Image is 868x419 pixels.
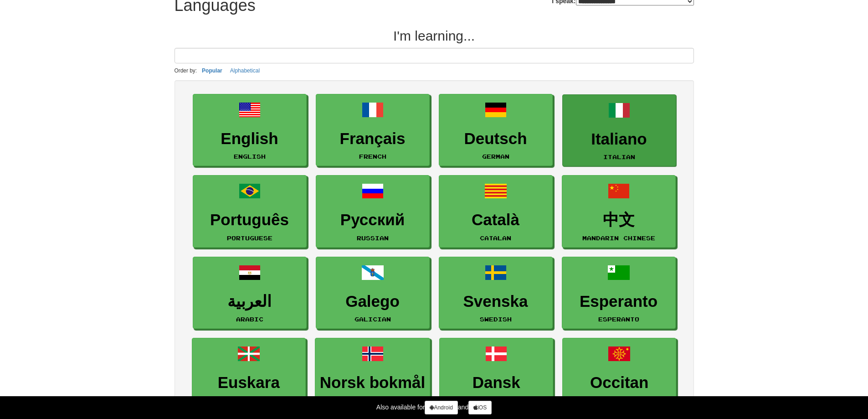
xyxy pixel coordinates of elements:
h3: Svenska [444,293,548,310]
h3: Galego [321,293,425,310]
h3: Norsk bokmål [320,374,425,392]
small: Catalan [480,235,511,241]
small: Galician [354,316,391,322]
small: Order by: [175,67,197,74]
small: German [482,153,509,160]
a: Android [425,401,457,414]
small: Esperanto [598,316,639,322]
a: 中文Mandarin Chinese [562,175,676,248]
h3: Deutsch [444,130,548,148]
a: EuskaraBasque [192,338,306,410]
h3: Português [198,211,302,229]
a: GalegoGalician [316,257,430,329]
h3: 中文 [567,211,671,229]
h2: I'm learning... [175,28,694,43]
a: CatalàCatalan [439,175,553,248]
a: SvenskaSwedish [439,257,553,329]
h3: Français [321,130,425,148]
small: Italian [603,154,635,160]
a: OccitanOccitan [562,338,676,410]
button: Popular [199,66,225,76]
a: DeutschGerman [439,94,553,166]
a: РусскийRussian [316,175,430,248]
a: EsperantoEsperanto [562,257,676,329]
small: Portuguese [227,235,272,241]
h3: English [198,130,302,148]
h3: Русский [321,211,425,229]
a: iOS [468,401,492,414]
h3: Euskara [197,374,301,392]
h3: Esperanto [567,293,671,310]
a: العربيةArabic [193,257,307,329]
h3: Italiano [567,130,671,148]
small: French [359,153,386,160]
h3: Català [444,211,548,229]
small: English [234,153,266,160]
button: Alphabetical [227,66,262,76]
a: PortuguêsPortuguese [193,175,307,248]
small: Swedish [480,316,512,322]
small: Mandarin Chinese [582,235,655,241]
a: EnglishEnglish [193,94,307,166]
h3: العربية [198,293,302,310]
a: Norsk bokmålNorwegian Bokmål [315,338,430,410]
a: FrançaisFrench [316,94,430,166]
small: Russian [357,235,389,241]
h3: Dansk [444,374,548,392]
a: DanskDanish [439,338,553,410]
a: ItalianoItalian [562,94,676,167]
small: Arabic [236,316,263,322]
h3: Occitan [567,374,671,392]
